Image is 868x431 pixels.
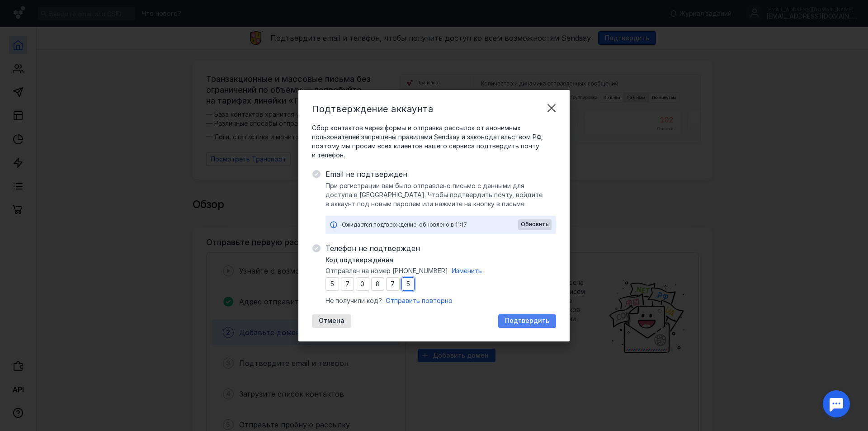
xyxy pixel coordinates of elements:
button: Отмена [312,314,351,328]
button: Изменить [452,266,482,275]
span: Отправить повторно [386,297,453,304]
span: Обновить [521,221,549,227]
input: 0 [325,277,339,291]
span: Подтвердить [505,317,549,325]
button: Отправить повторно [386,296,453,305]
span: Подтверждение аккаунта [312,104,433,114]
span: Email не подтвержден [325,169,556,180]
span: Не получили код? [325,296,382,305]
span: Отмена [319,317,344,325]
span: Отправлен на номер [PHONE_NUMBER] [325,266,448,275]
input: 0 [386,277,400,291]
span: Сбор контактов через формы и отправка рассылок от анонимных пользователей запрещены правилами Sen... [312,123,556,160]
button: Обновить [518,219,552,230]
span: Телефон не подтвержден [325,243,556,254]
input: 0 [401,277,415,291]
button: Подтвердить [498,314,556,328]
input: 0 [341,277,354,291]
input: 0 [371,277,385,291]
input: 0 [356,277,369,291]
span: При регистрации вам было отправлено письмо с данными для доступа в [GEOGRAPHIC_DATA]. Чтобы подтв... [325,181,556,208]
div: Ожидается подтверждение, обновлено в 11:17 [342,220,518,229]
span: Изменить [452,267,482,275]
span: Код подтверждения [325,256,394,265]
